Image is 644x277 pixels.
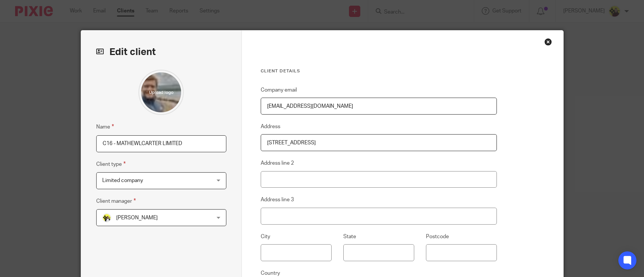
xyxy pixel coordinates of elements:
label: Company email [261,86,297,94]
label: Client manager [96,197,136,205]
label: Client type [96,160,126,168]
label: Address [261,123,280,130]
label: Postcode [426,233,449,240]
div: Close this dialog window [544,38,552,46]
label: Country [261,269,280,277]
h2: Edit client [96,46,226,58]
label: Address line 2 [261,159,294,167]
label: Name [96,122,114,131]
label: Address line 3 [261,196,294,204]
label: State [343,233,356,240]
label: City [261,233,270,240]
img: Carine-Starbridge.jpg [102,213,111,222]
span: Limited company [102,178,143,183]
span: [PERSON_NAME] [116,215,158,220]
h3: Client details [261,68,497,74]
